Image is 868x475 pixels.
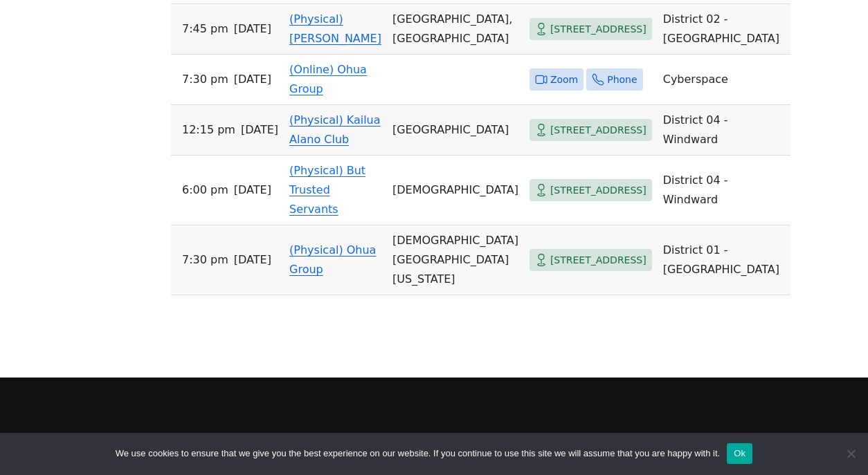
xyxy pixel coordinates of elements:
span: [DATE] [234,19,271,39]
span: [STREET_ADDRESS] [550,122,647,139]
span: [DATE] [234,70,271,89]
span: [DATE] [234,180,271,200]
td: District 01 - [GEOGRAPHIC_DATA] [658,225,790,295]
span: [STREET_ADDRESS] [550,21,647,38]
span: 12:15 PM [182,120,235,140]
a: (Physical) Ohua Group [289,243,376,276]
a: (Physical) But Trusted Servants [289,164,365,216]
td: Cyberspace [658,55,790,105]
a: (Physical) [PERSON_NAME] [289,12,381,45]
span: 6:00 PM [182,180,228,200]
span: [DATE] [234,250,271,270]
span: [STREET_ADDRESS] [550,182,647,199]
h2: Recent Post [583,431,825,450]
span: [STREET_ADDRESS] [550,252,647,269]
td: [DEMOGRAPHIC_DATA] [387,156,524,225]
span: We use cookies to ensure that we give you the best experience on our website. If you continue to ... [116,447,720,460]
td: [DEMOGRAPHIC_DATA][GEOGRAPHIC_DATA][US_STATE] [387,225,524,295]
span: 7:45 PM [182,19,228,39]
span: [DATE] [241,120,278,140]
span: No [844,447,858,460]
td: District 04 - Windward [658,156,790,225]
h2: Contact [313,431,555,450]
h2: About [44,431,286,450]
span: Zoom [550,71,578,89]
td: [GEOGRAPHIC_DATA] [387,105,524,156]
a: (Physical) Kailua Alano Club [289,113,381,146]
span: 7:30 PM [182,250,228,270]
td: [GEOGRAPHIC_DATA], [GEOGRAPHIC_DATA] [387,4,524,55]
td: District 02 - [GEOGRAPHIC_DATA] [658,4,790,55]
td: District 04 - Windward [658,105,790,156]
a: (Online) Ohua Group [289,63,367,95]
span: 7:30 PM [182,70,228,89]
button: Ok [727,443,752,464]
span: Phone [607,71,637,89]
